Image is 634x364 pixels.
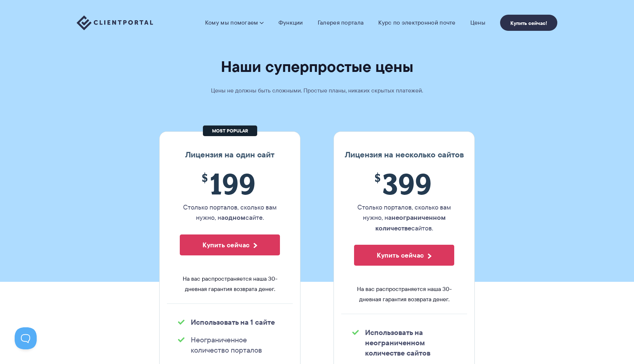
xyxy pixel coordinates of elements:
[185,149,274,161] font: Лицензия на один сайт
[205,19,264,26] a: Кому мы помогаем
[191,335,262,355] font: Неограниченное количество порталов
[470,19,485,26] a: Цены
[365,327,430,358] font: Использовать на неограниченном количестве сайтов
[191,317,275,328] font: Использовать на 1 сайте
[500,15,557,31] a: Купить сейчас!
[183,274,277,293] font: На вас распространяется наша 30-дневная гарантия возврата денег.
[357,285,452,303] font: На вас распространяется наша 30-дневная гарантия возврата денег.
[203,240,250,250] font: Купить сейчас
[183,203,277,222] font: Столько порталов, сколько вам нужно, на
[318,19,364,26] a: Галерея портала
[245,213,264,222] font: сайте.
[375,212,446,233] font: неограниченном количестве
[180,234,280,255] button: Купить сейчас
[278,19,303,26] a: Функции
[345,149,464,161] font: Лицензия на несколько сайтов
[210,165,256,202] font: 199
[470,18,485,27] font: Цены
[211,86,423,95] font: Цены не должны быть сложными. Простые планы, никаких скрытых платежей.
[205,18,258,27] font: Кому мы помогаем
[225,212,245,222] font: одном
[411,223,433,233] font: сайтов.
[278,18,303,27] font: Функции
[510,19,547,27] font: Купить сейчас!
[15,327,37,349] iframe: Переключить поддержку клиентов
[383,165,432,202] font: 399
[378,18,456,27] font: Курс по электронной почте
[378,19,456,26] a: Курс по электронной почте
[354,245,454,266] button: Купить сейчас
[375,171,380,185] font: $
[221,55,413,78] font: Наши суперпростые цены
[202,171,208,185] font: $
[318,18,364,27] font: Галерея портала
[357,203,451,222] font: Столько порталов, сколько вам нужно, на
[377,250,424,260] font: Купить сейчас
